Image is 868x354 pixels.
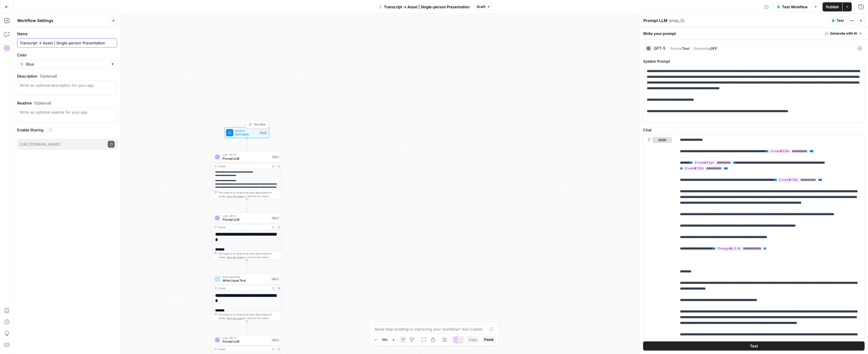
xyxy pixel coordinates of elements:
[218,225,270,229] div: Output
[482,336,496,343] button: Paste
[218,252,280,259] div: This output is too large & has been abbreviated for review. to view the full content.
[218,191,280,198] div: This output is too large & has been abbreviated for review. to view the full content.
[40,73,57,79] span: (Optional)
[235,129,257,132] span: Workflow
[271,277,280,281] div: Step 4
[223,217,269,222] span: Prompt LLM
[271,216,280,220] div: Step 2
[227,317,244,319] span: Copy the output
[259,131,267,135] div: Inputs
[477,4,485,9] span: Draft
[694,46,711,51] span: Streaming
[246,260,248,273] g: Edge from step_2 to step_4
[246,138,248,151] g: Edge from start to step_1
[643,58,865,64] label: System Prompt
[711,46,717,51] span: OFF
[640,27,868,39] div: Write your prompt
[271,338,280,342] div: Step 6
[247,121,267,127] button: Test Step
[212,127,282,138] div: WorkflowSet InputsInputsTest Step
[218,286,270,290] div: Output
[682,46,689,51] span: Text
[26,61,108,67] input: Blue
[17,100,117,106] label: Readme
[272,155,280,159] div: Step 1
[823,2,842,11] button: Publish
[254,122,266,126] span: Test Step
[34,100,51,106] span: (Optional)
[17,127,117,133] label: Enable Sharing
[826,4,839,10] span: Publish
[218,164,270,168] div: Output
[223,153,270,157] span: LLM · GPT-5
[20,40,115,46] input: Untitled
[668,45,671,51] span: |
[223,336,269,340] span: LLM · GPT-5
[823,30,865,37] button: Generate with AI
[227,256,244,258] span: Copy the output
[17,52,117,58] label: Color
[223,275,269,279] span: Write Liquid Text
[671,46,682,51] span: Format
[837,18,844,23] span: Test
[689,45,694,51] span: |
[782,4,808,10] span: Test Workflow
[17,18,108,23] div: Workflow Settings
[669,18,685,23] span: ( step_5 )
[17,73,117,79] label: Description
[829,17,846,24] button: Test
[246,199,248,212] g: Edge from step_1 to step_2
[469,337,477,342] span: Copy
[643,18,667,23] textarea: Prompt LLM
[223,339,269,344] span: Prompt LLM
[484,337,494,342] span: Paste
[223,156,270,161] span: Prompt LLM
[466,336,480,343] button: Copy
[17,31,117,37] label: Name
[218,347,270,351] div: Output
[643,127,865,133] label: Chat
[474,3,493,11] button: Draft
[643,341,865,351] button: Test
[654,46,665,50] div: GPT-5
[227,195,244,197] span: Copy the output
[653,137,672,143] button: user
[223,278,269,283] span: Write Liquid Text
[773,2,811,11] button: Test Workflow
[235,132,257,137] span: Set Inputs
[830,31,857,36] span: Generate with AI
[384,4,470,10] span: Transcript -> Asset | Single-person Presentation
[382,337,388,342] span: 78%
[750,343,758,349] span: Test
[246,321,248,334] g: Edge from step_4 to step_6
[218,313,280,320] div: This output is too large & has been abbreviated for review. to view the full content.
[375,2,473,11] button: Transcript -> Asset | Single-person Presentation
[223,214,269,218] span: LLM · GPT-5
